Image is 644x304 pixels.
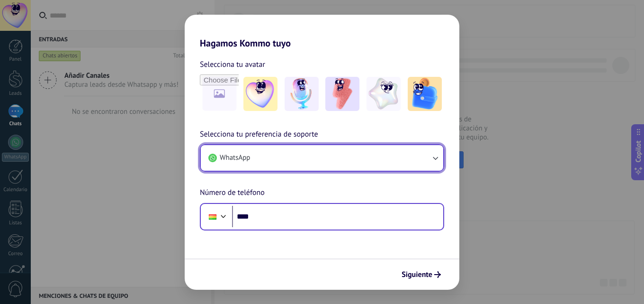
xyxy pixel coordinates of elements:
img: -5.jpeg [408,77,442,111]
img: -1.jpeg [243,77,277,111]
span: Selecciona tu preferencia de soporte [200,129,318,141]
span: WhatsApp [220,153,250,163]
div: Bolivia: + 591 [204,207,222,227]
span: Selecciona tu avatar [200,58,265,71]
span: Siguiente [402,271,432,278]
button: Siguiente [397,267,445,283]
button: WhatsApp [201,145,443,171]
img: -2.jpeg [285,77,319,111]
img: -4.jpeg [367,77,401,111]
span: Número de teléfono [200,187,265,199]
h2: Hagamos Kommo tuyo [185,15,459,49]
img: -3.jpeg [325,77,359,111]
